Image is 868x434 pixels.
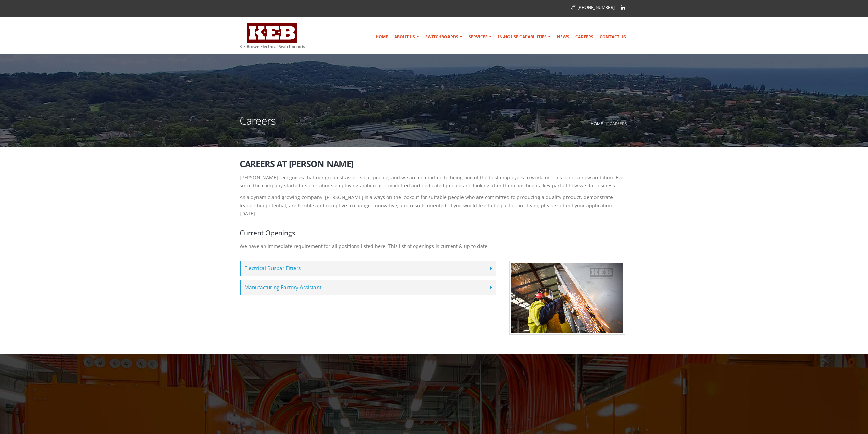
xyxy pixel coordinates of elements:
[618,2,628,13] a: Linkedin
[240,23,305,48] img: K E Brown Electrical Switchboards
[495,30,554,44] a: In-house Capabilities
[423,30,465,44] a: Switchboards
[591,121,603,126] a: Home
[573,30,596,44] a: Careers
[240,115,276,135] h1: Careers
[466,30,495,44] a: Services
[571,4,615,10] a: [PHONE_NUMBER]
[373,30,391,44] a: Home
[240,242,629,250] p: We have an immediate requirement for all positions listed here. This list of openings is current ...
[240,193,629,218] p: As a dynamic and growing company, [PERSON_NAME] is always on the lookout for suitable people who ...
[604,119,627,128] li: Careers
[240,173,629,190] p: [PERSON_NAME] recognises that our greatest asset is our people, and we are committed to being one...
[240,159,629,168] h2: Careers at [PERSON_NAME]
[597,30,629,44] a: Contact Us
[392,30,422,44] a: About Us
[240,261,496,276] label: Electrical Busbar Fitters
[554,30,572,44] a: News
[240,228,629,237] h4: Current Openings
[240,280,496,295] label: Manufacturing Factory Assistant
